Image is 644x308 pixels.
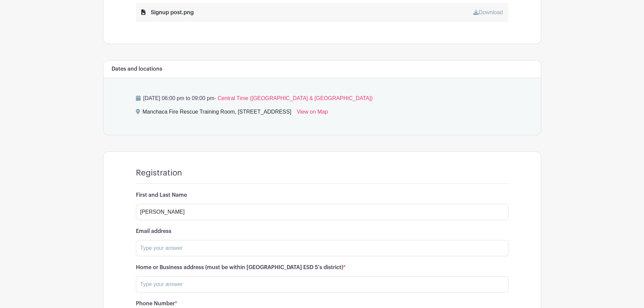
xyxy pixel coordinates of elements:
h6: First and Last Name [136,192,508,198]
div: Signup post.png [141,8,194,17]
p: [DATE] 06:00 pm to 09:00 pm [136,94,508,102]
h6: Email address [136,228,508,235]
a: Download [473,9,503,15]
input: Type your answer [136,276,508,292]
h6: Dates and locations [112,66,162,72]
input: Type your answer [136,240,508,256]
h6: Home or Business address (must be within [GEOGRAPHIC_DATA] ESD 5's district) [136,264,508,271]
h4: Registration [136,168,182,178]
input: Type your answer [136,204,508,220]
span: - Central Time ([GEOGRAPHIC_DATA] & [GEOGRAPHIC_DATA]) [214,95,373,101]
h6: Phone Number [136,301,508,307]
div: Manchaca Fire Rescue Training Room, [STREET_ADDRESS] [143,108,291,119]
a: View on Map [297,108,328,119]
